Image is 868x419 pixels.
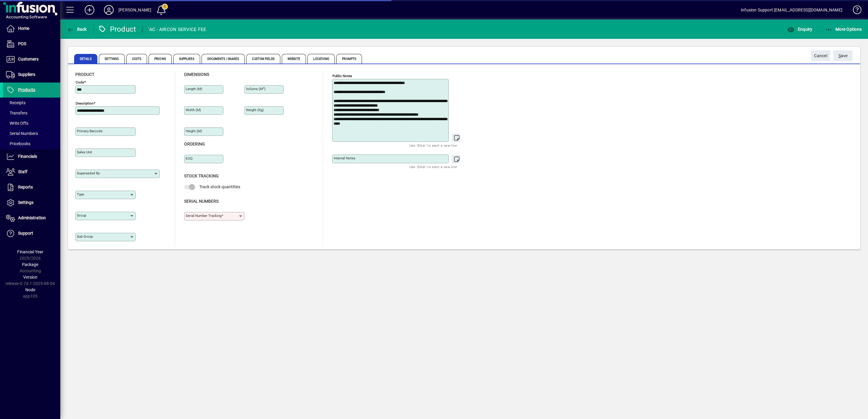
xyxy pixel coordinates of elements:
[825,27,862,32] span: More Options
[99,54,125,64] span: Settings
[3,118,60,128] a: Write Offs
[186,87,202,91] mat-label: Length (m)
[77,192,84,196] mat-label: Type
[148,25,206,34] div: 'AC - AIRCON SERVICE FEE
[334,156,355,160] mat-label: Internal Notes
[307,54,335,64] span: Locations
[199,184,240,189] span: Track stock quantities
[3,128,60,139] a: Serial Numbers
[77,171,100,175] mat-label: Superseded by
[3,52,60,67] a: Customers
[282,54,306,64] span: Website
[6,121,28,126] span: Write Offs
[786,24,814,35] button: Enquiry
[3,21,60,36] a: Home
[848,1,860,21] a: Knowledge Base
[18,87,35,92] span: Products
[76,80,84,84] mat-label: Code
[18,41,26,46] span: POS
[3,36,60,52] a: POS
[184,72,209,77] span: Dimensions
[76,101,93,105] mat-label: Description
[3,67,60,82] a: Suppliers
[186,156,193,161] mat-label: EOQ
[814,51,827,61] span: Cancel
[833,50,853,61] button: Save
[18,26,29,31] span: Home
[811,50,830,61] button: Cancel
[3,226,60,241] a: Support
[173,54,200,64] span: Suppliers
[60,24,93,35] app-page-header-button: Back
[18,185,33,189] span: Reports
[838,51,848,61] span: ave
[184,142,205,146] span: Ordering
[332,74,352,78] mat-label: Public Notes
[77,234,93,239] mat-label: Sub group
[6,131,38,136] span: Serial Numbers
[17,249,43,254] span: Financial Year
[184,199,219,204] span: Serial Numbers
[77,213,86,217] mat-label: Group
[3,139,60,149] a: Pricebooks
[77,129,102,133] mat-label: Primary barcode
[149,54,172,64] span: Pricing
[3,180,60,195] a: Reports
[184,174,219,178] span: Stock Tracking
[77,150,92,154] mat-label: Sales unit
[3,149,60,164] a: Financials
[246,87,266,91] mat-label: Volume (m )
[18,200,33,205] span: Settings
[246,54,280,64] span: Custom Fields
[18,154,37,159] span: Financials
[787,27,812,32] span: Enquiry
[186,108,201,112] mat-label: Width (m)
[6,100,26,105] span: Receipts
[246,108,264,112] mat-label: Weight (Kg)
[22,262,38,267] span: Package
[838,53,841,58] span: S
[263,86,264,89] sup: 3
[6,141,30,146] span: Pricebooks
[67,27,87,32] span: Back
[18,231,33,236] span: Support
[18,215,46,220] span: Administration
[824,24,863,35] button: More Options
[98,24,136,34] div: Product
[336,54,362,64] span: Prompts
[118,5,151,15] div: [PERSON_NAME]
[3,108,60,118] a: Transfers
[410,142,457,149] mat-hint: Use 'Enter' to start a new line
[3,211,60,226] a: Administration
[74,54,97,64] span: Details
[18,57,39,61] span: Customers
[65,24,88,35] button: Back
[3,164,60,180] a: Staff
[186,214,222,218] mat-label: Serial Number tracking
[75,72,94,77] span: Product
[126,54,147,64] span: Costs
[18,169,27,174] span: Staff
[410,163,457,170] mat-hint: Use 'Enter' to start a new line
[3,195,60,210] a: Settings
[6,111,27,115] span: Transfers
[23,275,37,280] span: Version
[80,5,99,15] button: Add
[3,98,60,108] a: Receipts
[99,5,118,15] button: Profile
[202,54,245,64] span: Documents / Images
[741,5,842,15] div: Infusion Support [EMAIL_ADDRESS][DOMAIN_NAME]
[25,287,35,292] span: Node
[186,129,202,133] mat-label: Height (m)
[18,72,35,77] span: Suppliers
